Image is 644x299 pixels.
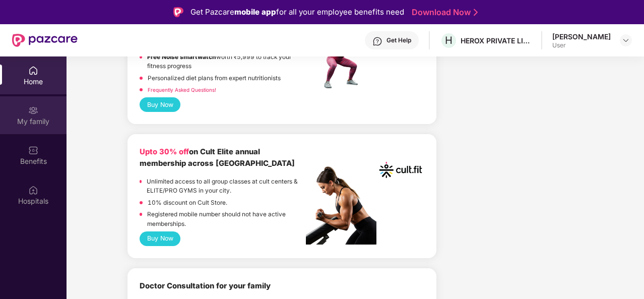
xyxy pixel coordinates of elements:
[147,53,216,61] strong: Free Noise smartwatch
[140,231,180,246] button: Buy Now
[147,52,306,71] p: worth ₹5,999 to track your fitness progress
[173,7,183,17] img: Logo
[148,74,281,83] p: Personalized diet plans from expert nutritionists
[28,105,38,115] img: svg+xml;base64,PHN2ZyB3aWR0aD0iMjAiIGhlaWdodD0iMjAiIHZpZXdCb3g9IjAgMCAyMCAyMCIgZmlsbD0ibm9uZSIgeG...
[552,41,611,49] div: User
[148,198,227,208] p: 10% discount on Cult Store.
[622,36,630,44] img: svg+xml;base64,PHN2ZyBpZD0iRHJvcGRvd24tMzJ4MzIiIHhtbG5zPSJodHRwOi8vd3d3LnczLm9yZy8yMDAwL3N2ZyIgd2...
[387,36,411,44] div: Get Help
[377,146,424,194] img: cult.png
[372,36,382,46] img: svg+xml;base64,PHN2ZyBpZD0iSGVscC0zMngzMiIgeG1sbnM9Imh0dHA6Ly93d3cudzMub3JnLzIwMDAvc3ZnIiB3aWR0aD...
[412,7,475,18] a: Download Now
[147,177,306,196] p: Unlimited access to all group classes at cult centers & ELITE/PRO GYMS in your city.
[140,147,189,156] b: Upto 30% off
[12,34,78,47] img: New Pazcare Logo
[28,185,38,195] img: svg+xml;base64,PHN2ZyBpZD0iSG9zcGl0YWxzIiB4bWxucz0iaHR0cDovL3d3dy53My5vcmcvMjAwMC9zdmciIHdpZHRoPS...
[445,34,453,46] span: H
[140,147,295,168] b: on Cult Elite annual membership across [GEOGRAPHIC_DATA]
[306,166,376,245] img: pc2.png
[28,145,38,155] img: svg+xml;base64,PHN2ZyBpZD0iQmVuZWZpdHMiIHhtbG5zPSJodHRwOi8vd3d3LnczLm9yZy8yMDAwL3N2ZyIgd2lkdGg9Ij...
[147,210,306,228] p: Registered mobile number should not have active memberships.
[148,87,216,93] a: Frequently Asked Questions!
[140,97,180,112] button: Buy Now
[552,32,611,41] div: [PERSON_NAME]
[234,7,276,17] strong: mobile app
[28,66,38,76] img: svg+xml;base64,PHN2ZyBpZD0iSG9tZSIgeG1sbnM9Imh0dHA6Ly93d3cudzMub3JnLzIwMDAvc3ZnIiB3aWR0aD0iMjAiIG...
[474,7,478,18] img: Stroke
[461,36,531,45] div: HEROX PRIVATE LIMITED
[140,281,271,290] b: Doctor Consultation for your family
[190,6,404,18] div: Get Pazcare for all your employee benefits need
